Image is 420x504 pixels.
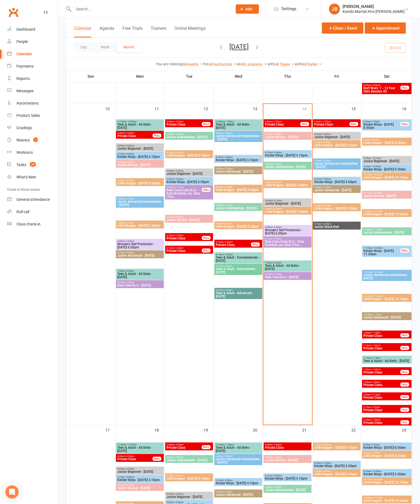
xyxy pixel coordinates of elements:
[117,132,153,134] span: 3:40pm
[5,485,19,499] div: Open Intercom Messenger
[16,126,32,130] div: Gradings
[237,62,241,66] strong: at
[215,120,261,123] span: 12:00pm
[300,122,309,126] div: FULL
[400,122,409,126] div: FULL
[371,120,380,123] span: - 9:20am
[166,178,212,180] span: 4:50pm
[7,171,58,183] a: What's New
[363,357,410,359] span: 1:15pm
[166,247,202,249] span: 6:15pm
[174,178,183,180] span: - 5:20pm
[265,181,310,184] span: 4:50pm
[16,76,30,81] div: Reports
[322,22,363,34] button: Class / Event
[273,208,282,210] span: - 6:00pm
[16,64,34,68] div: Payments
[7,97,58,109] a: Automations
[117,240,163,242] span: 6:00pm
[329,4,340,15] div: JB
[314,225,360,228] span: Junior Black Belt
[363,192,410,194] span: 10:15am
[371,84,380,86] span: - 5:45pm
[7,218,58,230] a: Class kiosk mode
[166,218,212,222] span: Junior Novice - [DATE]
[363,273,410,280] span: Junior Advanced Intermediate - [DATE]
[215,225,261,228] span: Little Dragon - [DATE] 5.30pm
[215,267,261,274] span: Teen & Adult - Intermediate - [DATE]
[314,189,360,192] span: Junior Advanced - [DATE]
[7,23,58,36] a: Dashboard
[363,213,410,216] span: Little Dragon - [DATE] 10.50am
[174,120,183,123] span: - 3:55pm
[314,141,360,144] span: 4:10pm
[273,199,282,202] span: - 6:10pm
[273,151,282,154] span: - 4:40pm
[7,134,58,146] a: Waivers 1
[224,167,233,170] span: - 5:25pm
[7,5,20,19] a: Clubworx
[117,163,163,167] span: Junior Novice - [DATE]
[117,134,153,138] span: Private Class
[322,223,331,225] span: - 6:30pm
[166,133,212,135] span: 4:00pm
[267,62,275,66] strong: with
[265,154,310,157] span: Kinder Ninja - [DATE] 4.10pm
[215,222,261,225] span: 5:30pm
[174,247,183,249] span: - 6:30pm
[312,71,361,82] th: Fri
[314,162,360,169] span: Junior Advanced Intermediate - [DATE]
[373,295,383,297] span: - 12:40pm
[16,150,33,155] div: Workouts
[371,332,380,334] span: - 1:15pm
[265,273,310,276] span: 8:00pm
[349,122,358,126] div: FULL
[215,170,261,173] span: Junior Advanced - [DATE]
[16,39,28,44] div: People
[265,276,310,279] span: Bear Cave BJJ - [DATE]
[166,154,212,157] span: Little Dragon - [DATE] 4.10pm
[202,236,211,240] div: FULL
[117,155,163,158] span: Kinder Ninja - [DATE] 4.10pm
[363,123,401,129] span: Kinder Ninja - [DATE] 8.50am
[215,253,261,256] span: 6:15pm
[273,163,282,165] span: - 5:25pm
[117,198,163,200] span: 5:30pm
[33,137,38,142] span: 1
[363,176,410,179] span: Little Dragon - [DATE] 10.10am
[322,133,331,135] span: - 4:40pm
[273,226,282,228] span: - 6:45pm
[314,144,360,147] span: Little Dragon - [DATE] 4.10pm
[7,36,58,48] a: People
[224,186,233,188] span: - 5:20pm
[371,165,381,168] span: - 10:00am
[314,133,360,135] span: 4:00pm
[202,248,211,253] div: FULL
[125,270,134,272] span: - 8:00pm
[273,237,282,240] span: - 7:00pm
[117,123,163,129] span: Teen & Adult - All Belts - [DATE]
[117,224,163,227] span: Little Dragon - [DATE] 5.30pm
[156,62,182,66] strong: You are viewing
[117,270,163,272] span: 7:00pm
[314,204,360,207] span: 5:30pm
[372,173,383,176] span: - 10:40am
[322,178,331,180] span: - 5:20pm
[371,357,380,359] span: - 2:15pm
[224,204,233,207] span: - 6:10pm
[363,297,410,301] span: Little Dragon - [DATE] 12.10pm
[273,262,282,264] span: - 8:00pm
[363,368,401,371] span: 1:30pm
[30,162,36,167] span: 36
[117,272,163,279] span: Teen & Adult - All Belts - [DATE]
[125,198,134,200] span: - 6:10pm
[314,180,360,184] span: Kinder Ninja - [DATE] 4.50pm
[154,104,164,113] div: 11
[363,347,401,350] span: Private Class
[166,151,212,154] span: 4:10pm
[363,344,401,347] span: 1:15pm
[224,241,233,243] span: - 6:30pm
[314,207,360,210] span: Little Dragon - [DATE] 5.30pm
[16,89,34,93] div: Messages
[215,256,261,262] span: Teen & Adult - Fundamentals - [DATE]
